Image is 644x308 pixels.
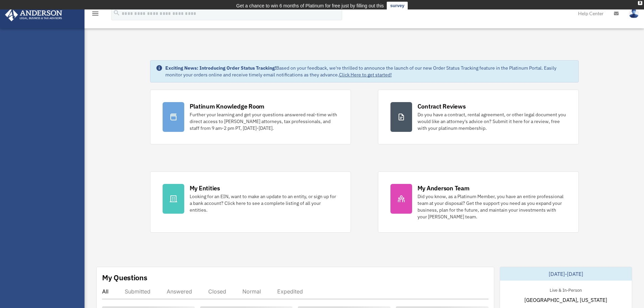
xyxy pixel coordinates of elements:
div: Expedited [277,288,303,295]
div: All [102,288,109,295]
div: close [638,1,642,5]
span: [GEOGRAPHIC_DATA], [US_STATE] [524,296,607,304]
a: Click Here to get started! [339,72,392,78]
a: menu [91,12,99,18]
div: Normal [242,288,261,295]
a: Platinum Knowledge Room Further your learning and get your questions answered real-time with dire... [150,90,351,144]
div: Do you have a contract, rental agreement, or other legal document you would like an attorney's ad... [418,111,566,132]
div: Did you know, as a Platinum Member, you have an entire professional team at your disposal? Get th... [418,193,566,220]
a: survey [387,2,408,10]
img: User Pic [629,8,639,18]
a: My Anderson Team Did you know, as a Platinum Member, you have an entire professional team at your... [378,171,579,233]
a: My Entities Looking for an EIN, want to make an update to an entity, or sign up for a bank accoun... [150,171,351,233]
div: Based on your feedback, we're thrilled to announce the launch of our new Order Status Tracking fe... [165,65,573,78]
div: My Entities [190,184,220,192]
a: Contract Reviews Do you have a contract, rental agreement, or other legal document you would like... [378,90,579,144]
div: Contract Reviews [418,102,466,111]
strong: Exciting News: Introducing Order Status Tracking! [165,65,276,71]
div: Platinum Knowledge Room [190,102,265,111]
div: Looking for an EIN, want to make an update to an entity, or sign up for a bank account? Click her... [190,193,338,213]
i: search [113,9,120,17]
div: Answered [167,288,192,295]
div: Further your learning and get your questions answered real-time with direct access to [PERSON_NAM... [190,111,338,132]
i: menu [91,9,99,18]
div: Submitted [125,288,150,295]
div: My Questions [102,273,147,283]
div: Get a chance to win 6 months of Platinum for free just by filling out this [236,2,384,10]
div: Live & In-Person [544,286,587,293]
div: [DATE]-[DATE] [500,267,632,281]
img: Anderson Advisors Platinum Portal [3,8,64,21]
div: Closed [208,288,226,295]
div: My Anderson Team [418,184,470,192]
